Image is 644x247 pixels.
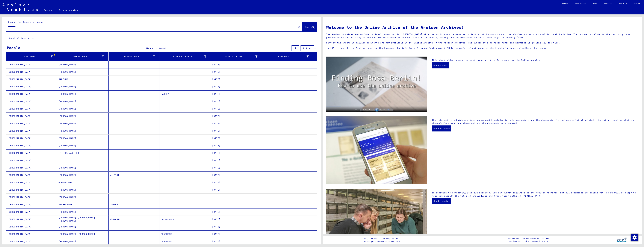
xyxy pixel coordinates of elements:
a: Browse archive [55,7,82,14]
mat-cell: [DEMOGRAPHIC_DATA] [6,149,57,157]
mat-header-cell: Maiden Name [109,52,160,61]
mat-cell: [DEMOGRAPHIC_DATA] [6,127,57,134]
p: Many of the around 30 million documents are now available in the Online Archive of the Arolsen Ar... [326,41,639,44]
img: video.jpg [326,57,427,112]
p: In addition to conducting your own research, you can submit inquiries to the Arolsen Archives. No... [432,191,639,198]
mat-cell: [DEMOGRAPHIC_DATA] [6,68,57,76]
mat-cell: [PERSON_NAME] [57,164,109,171]
div: Maiden Name [110,55,155,58]
p: have been realized in partnership with [508,240,549,243]
p: Copyright © Arolsen Archives, 2021 [364,240,401,243]
img: Arolsen_neg.svg [2,3,38,11]
mat-cell: [DEMOGRAPHIC_DATA] [6,171,57,179]
mat-cell: [DATE] [211,216,262,223]
mat-cell: [DATE] [211,135,262,142]
mat-cell: [DEMOGRAPHIC_DATA] [6,230,57,238]
mat-cell: [DATE] [211,61,262,68]
p: The Arolsen Archives online collections [508,237,549,240]
mat-cell: [DATE] [211,76,262,83]
p: This short video covers the most important tips for searching the Online Archive. [432,59,639,62]
mat-cell: FRIEDR. AUG. HCH. [57,149,109,157]
a: Send inquiry [432,198,451,204]
mat-cell: [DEMOGRAPHIC_DATA] [6,216,57,223]
mat-cell: [PERSON_NAME] [57,135,109,142]
mat-cell: [DEMOGRAPHIC_DATA] [6,135,57,142]
mat-cell: [DEMOGRAPHIC_DATA] [6,157,57,164]
img: yv_logo.png [616,236,627,244]
mat-cell: [DATE] [211,186,262,193]
mat-cell: DEVENTER [160,230,211,238]
span: EN [634,3,638,5]
p: The Arolsen Archives are an international center on Nazi [MEDICAL_DATA] with the world’s most ext... [326,33,639,39]
img: Change consent [631,234,638,241]
mat-cell: [DATE] [211,142,262,149]
mat-cell: [DATE] [211,113,262,120]
button: Archival tree units [6,35,38,41]
mat-cell: [DATE] [211,223,262,230]
mat-cell: Herrenthout [160,216,211,223]
mat-cell: [DATE] [211,230,262,238]
mat-cell: V. EYST [109,171,160,179]
mat-cell: [DATE] [211,90,262,98]
a: Privacy policy [381,237,401,240]
mat-cell: [DATE] [211,149,262,157]
mat-cell: [PERSON_NAME] [57,120,109,127]
mat-cell: [PERSON_NAME] [57,171,109,179]
mat-cell: [DEMOGRAPHIC_DATA] [6,223,57,230]
mat-label: Search for topics or names [8,21,43,23]
mat-cell: [DEMOGRAPHIC_DATA] [6,179,57,186]
div: Date of Birth [212,55,257,58]
img: eguide.jpg [326,116,427,184]
mat-icon: close [298,25,301,29]
mat-cell: [PERSON_NAME] [57,68,109,76]
h1: Welcome to the Online Archive of the Arolsen Archives! [326,24,639,30]
div: People [7,45,20,50]
div: First Name [59,55,104,58]
mat-cell: [DATE] [211,98,262,105]
button: Clear [296,24,302,30]
mat-cell: [DATE] [211,127,262,134]
div: Place of Birth [161,55,206,58]
mat-cell: [DEMOGRAPHIC_DATA] [6,238,57,245]
mat-cell: [DATE] [211,120,262,127]
div: Prisoner # [263,55,309,58]
mat-cell: [DEMOGRAPHIC_DATA] [6,164,57,171]
mat-cell: [PERSON_NAME] [57,61,109,68]
mat-cell: [DATE] [211,164,262,171]
mat-cell: [DEMOGRAPHIC_DATA] [6,83,57,90]
mat-cell: [PERSON_NAME] [PERSON_NAME] [PERSON_NAME] [57,216,109,223]
button: Search [302,22,317,31]
mat-cell: MARINUS [57,76,109,83]
div: Prisoner # [263,54,313,59]
div: Last Name [7,55,53,58]
mat-cell: [PERSON_NAME] [57,90,109,98]
mat-cell: WIJNANTS [109,216,160,223]
mat-cell: [PERSON_NAME] [57,98,109,105]
a: Open video [432,62,449,68]
mat-header-cell: Date of Birth [211,52,262,61]
mat-cell: [PERSON_NAME] [57,238,109,245]
mat-cell: [DATE] [211,171,262,179]
div: Place of Birth [161,54,211,59]
mat-cell: [DATE] [211,238,262,245]
mat-header-cell: Last Name [6,52,57,61]
mat-cell: [PERSON_NAME] [57,194,109,201]
a: Legal notice [364,237,379,240]
mat-cell: [DEMOGRAPHIC_DATA] [6,186,57,193]
div: Last Name [7,54,57,59]
mat-cell: [DATE] [211,83,262,90]
mat-cell: WILHELMINE [57,201,109,208]
mat-cell: [PERSON_NAME] [57,113,109,120]
mat-cell: [DEMOGRAPHIC_DATA] [6,208,57,216]
mat-cell: [DEMOGRAPHIC_DATA] [6,90,57,98]
a: Search [40,7,55,14]
mat-cell: DEVENTER [160,238,211,245]
p: In [DATE], our Online Archive received the European Heritage Award / Europa Nostra Award 2020, Eu... [326,46,639,50]
mat-cell: [DEMOGRAPHIC_DATA] [6,76,57,83]
span: Search [305,25,314,28]
mat-cell: [DATE] [211,179,262,186]
mat-cell: [PERSON_NAME] [57,142,109,149]
mat-cell: [DEMOGRAPHIC_DATA] [6,61,57,68]
mat-cell: GOOSEN [109,201,160,208]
